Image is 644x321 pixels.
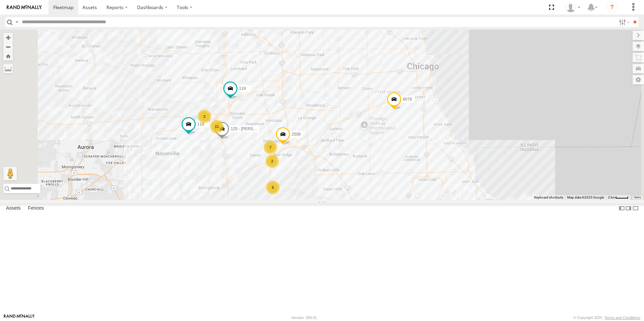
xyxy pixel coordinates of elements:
[292,132,301,137] span: 2508
[14,17,20,27] label: Search Query
[573,316,640,320] div: © Copyright 2025 -
[567,195,604,199] span: Map data ©2025 Google
[25,204,47,213] label: Fences
[7,5,42,10] img: rand-logo.svg
[403,97,412,102] span: 6078
[633,75,644,84] label: Map Settings
[3,167,17,180] button: Drag Pegman onto the map to open Street View
[239,86,246,91] span: 119
[606,195,631,200] button: Map Scale: 2 km per 35 pixels
[3,33,13,42] button: Zoom in
[3,204,24,213] label: Assets
[197,122,204,127] span: 118
[198,110,211,123] div: 2
[264,141,277,154] div: 7
[634,196,641,199] a: Terms (opens in new tab)
[210,120,224,133] div: 11
[265,154,279,168] div: 2
[563,2,583,12] div: Ed Pruneda
[231,127,274,131] span: 125 - [PERSON_NAME]
[607,2,617,13] i: ?
[3,42,13,51] button: Zoom out
[3,51,13,61] button: Zoom Home
[625,204,632,213] label: Dock Summary Table to the Right
[4,314,35,321] a: Visit our Website
[608,195,615,199] span: 2 km
[266,181,280,194] div: 6
[605,316,640,320] a: Terms and Conditions
[3,64,13,73] label: Measure
[632,204,639,213] label: Hide Summary Table
[291,316,317,320] div: Version: 309.01
[618,204,625,213] label: Dock Summary Table to the Left
[534,195,563,200] button: Keyboard shortcuts
[616,17,631,27] label: Search Filter Options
